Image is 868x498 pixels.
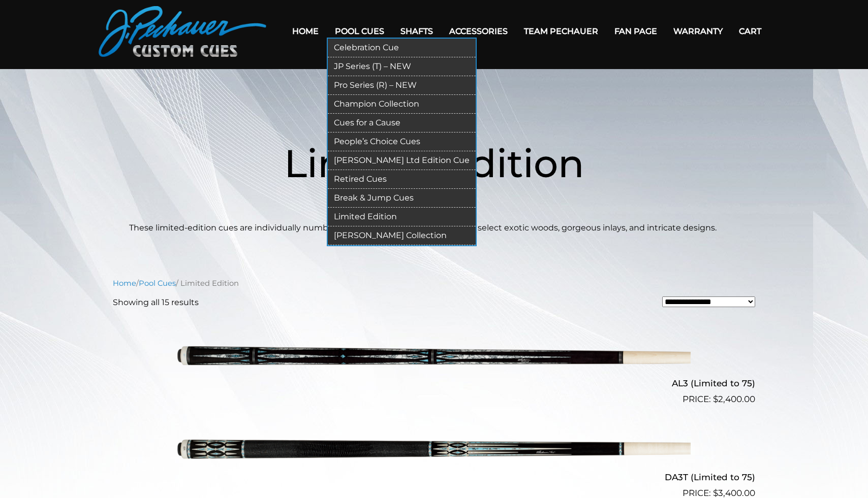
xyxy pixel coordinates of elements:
a: Pro Series (R) – NEW [328,76,476,95]
a: [PERSON_NAME] Collection [328,226,476,245]
a: Cart [731,18,769,44]
span: $ [713,394,718,404]
a: Cues for a Cause [328,114,476,132]
bdi: 2,400.00 [713,394,755,404]
a: Team Pechauer [516,18,606,44]
nav: Breadcrumb [113,278,755,289]
a: Pool Cues [327,18,392,44]
img: Pechauer Custom Cues [99,6,266,57]
select: Shop order [662,296,755,307]
a: Warranty [665,18,731,44]
h2: DA3T (Limited to 75) [113,468,755,486]
img: AL3 (Limited to 75) [177,317,691,402]
a: Champion Collection [328,95,476,114]
a: Limited Edition [328,208,476,226]
span: $ [713,488,718,498]
a: AL3 (Limited to 75) $2,400.00 [113,317,755,406]
a: JP Series (T) – NEW [328,57,476,76]
a: People’s Choice Cues [328,132,476,151]
a: Break & Jump Cues [328,189,476,208]
img: DA3T (Limited to 75) [177,410,691,495]
a: Retired Cues [328,170,476,189]
h2: AL3 (Limited to 75) [113,374,755,393]
a: Home [284,18,327,44]
span: Limited Edition [284,140,584,187]
bdi: 3,400.00 [713,488,755,498]
a: Celebration Cue [328,39,476,57]
a: Accessories [441,18,516,44]
a: [PERSON_NAME] Ltd Edition Cue [328,151,476,170]
p: These limited-edition cues are individually numbered and signed. These cues feature select exotic... [129,222,739,234]
a: Pool Cues [139,279,176,288]
a: Fan Page [606,18,665,44]
p: Showing all 15 results [113,296,199,309]
a: Home [113,279,136,288]
a: Shafts [392,18,441,44]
